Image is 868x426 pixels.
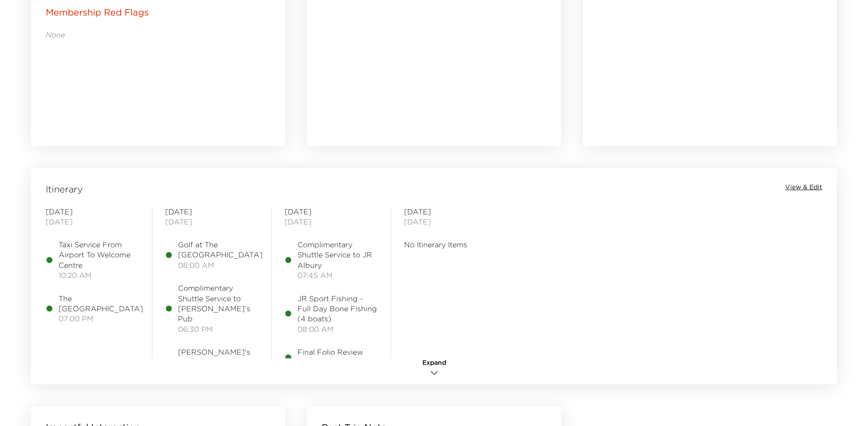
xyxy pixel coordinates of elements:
span: [PERSON_NAME]'s Pub [178,347,259,367]
span: [DATE] [165,217,259,227]
span: [DATE] [46,217,139,227]
span: Final Folio Review [297,347,363,357]
span: Taxi Service From Airport To Welcome Centre [59,240,139,270]
span: No Itinerary Items [404,240,497,250]
span: 08:00 AM [297,324,378,334]
span: 08:00 AM [178,260,263,270]
span: [DATE] [285,207,378,217]
button: View & Edit [785,183,822,192]
p: Membership Red Flags [46,6,149,19]
span: 02:45 PM [297,357,363,367]
span: 06:30 PM [178,324,259,334]
span: 10:20 AM [59,270,139,280]
span: The [GEOGRAPHIC_DATA] [59,293,143,314]
span: [DATE] [404,217,497,227]
span: [DATE] [404,207,497,217]
span: JR Sport Fishing - Full Day Bone Fishing (4 boats) [297,293,378,324]
button: Expand [411,358,457,380]
span: 07:00 PM [59,314,143,324]
span: [DATE] [285,217,378,227]
p: None [46,30,270,40]
span: [DATE] [46,207,139,217]
span: [DATE] [165,207,259,217]
span: 07:45 AM [297,270,378,280]
span: Complimentary Shuttle Service to JR Albury [297,240,378,270]
span: Complimentary Shuttle Service to [PERSON_NAME]'s Pub [178,283,259,324]
span: Golf at The [GEOGRAPHIC_DATA] [178,240,263,260]
span: Itinerary [46,183,83,196]
span: Expand [422,358,446,367]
